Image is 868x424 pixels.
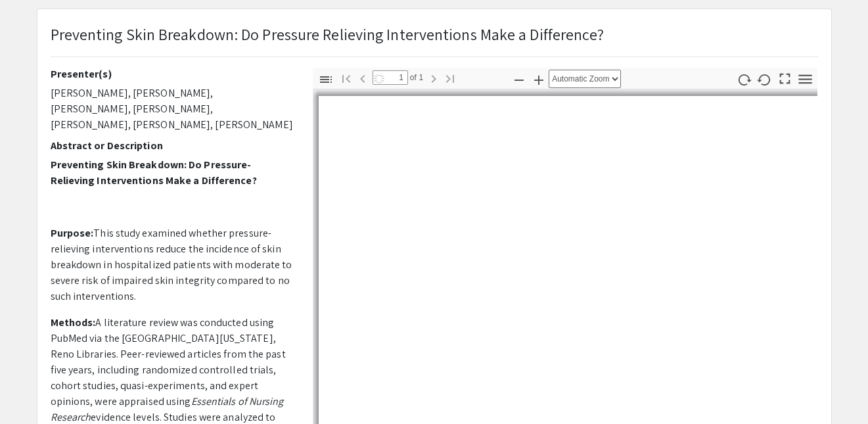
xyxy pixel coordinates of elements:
span: of 1 [408,70,424,85]
button: Previous Page [352,68,374,87]
iframe: Chat [10,365,56,414]
strong: Purpose: [51,226,94,240]
button: Rotate Clockwise [733,70,755,89]
strong: Methods: [51,316,96,329]
button: Toggle Sidebar [315,70,337,89]
em: Essentials of Nursing Research [51,394,284,424]
button: Next Page [423,68,445,87]
button: Rotate Counterclockwise [753,70,775,89]
input: Page [373,70,408,85]
select: Zoom [549,70,621,88]
h2: Presenter(s) [51,68,293,80]
button: Go to First Page [335,68,357,87]
h2: Abstract or Description [51,139,293,152]
p: This study examined whether pressure-relieving interventions reduce the incidence of skin breakdo... [51,225,293,304]
button: Tools [794,70,816,89]
button: Switch to Presentation Mode [773,68,796,87]
p: [PERSON_NAME], [PERSON_NAME], [PERSON_NAME], [PERSON_NAME], [PERSON_NAME], [PERSON_NAME], [PERSON... [51,85,293,133]
strong: Preventing Skin Breakdown: Do Pressure-Relieving Interventions Make a Difference? [51,158,257,187]
p: Preventing Skin Breakdown: Do Pressure Relieving Interventions Make a Difference? [51,22,605,46]
button: Zoom In [528,70,550,89]
button: Go to Last Page [439,68,461,87]
button: Zoom Out [508,70,530,89]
